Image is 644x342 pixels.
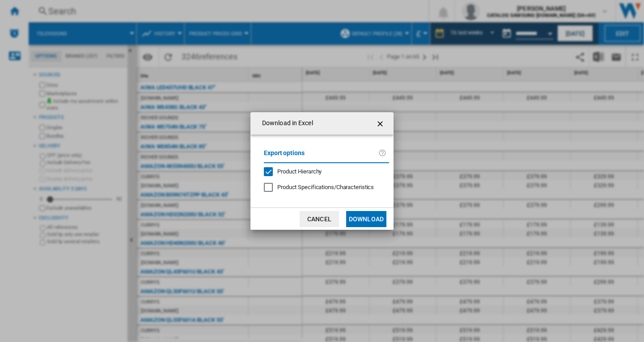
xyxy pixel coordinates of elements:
span: Product Specifications/Characteristics [277,184,374,190]
label: Export options [264,148,378,165]
div: Only applies to Category View [277,183,374,191]
md-checkbox: Product Hierarchy [264,168,382,176]
h4: Download in Excel [258,119,313,128]
button: getI18NText('BUTTONS.CLOSE_DIALOG') [372,114,390,132]
button: Download [346,211,386,227]
ng-md-icon: getI18NText('BUTTONS.CLOSE_DIALOG') [376,118,386,129]
button: Cancel [300,211,339,227]
span: Product Hierarchy [277,168,322,175]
